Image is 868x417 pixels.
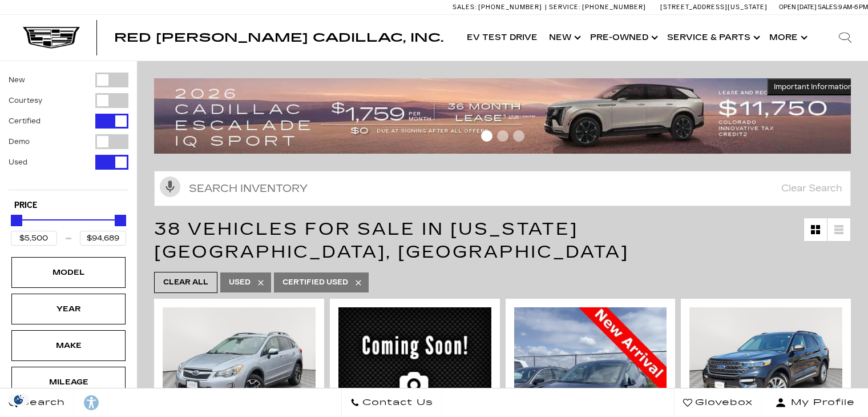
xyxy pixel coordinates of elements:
[818,3,838,11] span: Sales:
[154,171,851,206] input: Search Inventory
[11,257,126,288] div: ModelModel
[341,388,442,417] a: Contact Us
[11,215,22,226] div: Minimum Price
[779,3,817,11] span: Open [DATE]
[584,15,661,61] a: Pre-Owned
[115,215,126,226] div: Maximum Price
[481,130,492,142] span: Go to slide 1
[154,219,629,262] span: 38 Vehicles for Sale in [US_STATE][GEOGRAPHIC_DATA], [GEOGRAPHIC_DATA]
[478,3,542,11] span: [PHONE_NUMBER]
[40,376,97,388] div: Mileage
[23,27,80,49] img: Cadillac Dark Logo with Cadillac White Text
[545,4,649,10] a: Service: [PHONE_NUMBER]
[40,339,97,352] div: Make
[453,3,477,11] span: Sales:
[674,388,762,417] a: Glovebox
[160,177,180,197] svg: Click to toggle on voice search
[9,115,41,127] label: Certified
[80,231,126,246] input: Maximum
[282,275,348,290] span: Certified Used
[360,395,433,411] span: Contact Us
[453,4,545,10] a: Sales: [PHONE_NUMBER]
[40,266,97,279] div: Model
[762,388,868,417] button: Open user profile menu
[661,15,764,61] a: Service & Parts
[9,136,30,147] label: Demo
[497,130,508,142] span: Go to slide 2
[40,303,97,315] div: Year
[692,395,753,411] span: Glovebox
[114,32,443,43] a: Red [PERSON_NAME] Cadillac, Inc.
[9,157,27,168] label: Used
[543,15,584,61] a: New
[18,395,65,411] span: Search
[154,78,859,154] img: 2509-September-FOM-Escalade-IQ-Lease9
[11,330,126,361] div: MakeMake
[9,74,25,86] label: New
[6,394,32,406] img: Opt-Out Icon
[549,3,580,11] span: Service:
[11,367,126,398] div: MileageMileage
[9,95,42,106] label: Courtesy
[513,130,524,142] span: Go to slide 3
[9,73,128,190] div: Filter by Vehicle Type
[786,395,855,411] span: My Profile
[163,275,208,290] span: Clear All
[6,394,32,406] section: Click to Open Cookie Consent Modal
[14,201,123,211] h5: Price
[774,82,853,91] span: Important Information
[660,3,768,11] a: [STREET_ADDRESS][US_STATE]
[11,211,126,246] div: Price
[764,15,811,61] button: More
[11,294,126,324] div: YearYear
[838,3,868,11] span: 9 AM-6 PM
[582,3,646,11] span: [PHONE_NUMBER]
[229,275,251,290] span: Used
[767,78,859,95] button: Important Information
[11,231,57,246] input: Minimum
[461,15,543,61] a: EV Test Drive
[114,31,443,45] span: Red [PERSON_NAME] Cadillac, Inc.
